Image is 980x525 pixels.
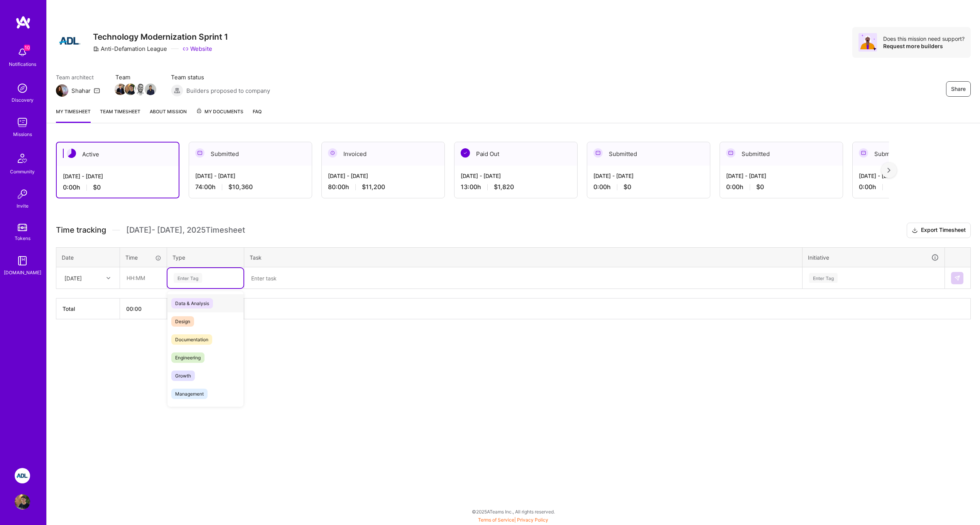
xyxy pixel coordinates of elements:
[15,186,30,202] img: Invite
[946,81,971,97] button: Share
[189,142,312,166] div: Submitted
[115,73,155,81] span: Team
[809,272,838,284] div: Enter Tag
[13,468,32,483] a: ADL: Technology Modernization Sprint 1
[883,42,965,50] div: Request more builders
[461,183,571,191] div: 13:00 h
[15,468,30,483] img: ADL: Technology Modernization Sprint 1
[171,298,213,309] span: Data & Analysis
[56,107,91,123] a: My timesheet
[145,83,155,96] a: Team Member Avatar
[125,83,135,96] a: Team Member Avatar
[46,502,980,521] div: © 2025 ATeams Inc., All rights reserved.
[195,172,306,180] div: [DATE] - [DATE]
[726,172,836,180] div: [DATE] - [DATE]
[125,253,161,262] div: Time
[15,45,30,60] img: bell
[887,168,890,173] img: right
[56,247,120,267] th: Date
[808,253,939,262] div: Initiative
[455,142,577,166] div: Paid Out
[93,46,99,52] i: icon CompanyGray
[106,276,110,280] i: icon Chevron
[859,172,969,180] div: [DATE] - [DATE]
[858,33,877,52] img: Avatar
[720,142,843,166] div: Submitted
[907,223,971,238] button: Export Timesheet
[859,148,868,158] img: Submitted
[593,148,603,158] img: Submitted
[115,84,126,95] img: Team Member Avatar
[15,81,30,96] img: discovery
[9,60,36,68] div: Notifications
[56,27,84,55] img: Company Logo
[174,272,202,284] div: Enter Tag
[587,142,710,166] div: Submitted
[253,107,262,123] a: FAQ
[478,517,514,523] a: Terms of Service
[93,45,167,53] div: Anti-Defamation League
[15,253,30,268] img: guide book
[13,130,32,138] div: Missions
[71,87,91,95] div: Shahar
[171,84,183,97] img: Builders proposed to company
[171,73,270,81] span: Team status
[954,275,960,281] img: Submit
[912,226,918,235] i: icon Download
[171,334,212,345] span: Documentation
[150,107,187,123] a: About Mission
[145,84,156,95] img: Team Member Avatar
[859,183,969,191] div: 0:00 h
[56,225,106,235] span: Time tracking
[228,183,253,191] span: $10,360
[328,183,438,191] div: 80:00 h
[100,107,140,123] a: Team timesheet
[12,96,34,104] div: Discovery
[328,148,337,158] img: Invoiced
[93,32,228,42] h3: Technology Modernization Sprint 1
[494,183,514,191] span: $1,820
[126,225,245,235] span: [DATE] - [DATE] , 2025 Timesheet
[756,183,764,191] span: $0
[115,83,125,96] a: Team Member Avatar
[195,183,306,191] div: 74:00 h
[18,224,27,231] img: tokens
[63,183,172,191] div: 0:00 h
[517,517,548,523] a: Privacy Policy
[171,352,204,363] span: Engineering
[182,45,212,53] a: Website
[167,247,244,267] th: Type
[15,494,30,510] img: User Avatar
[478,517,548,523] span: |
[94,87,100,94] i: icon Mail
[362,183,385,191] span: $11,200
[951,85,966,93] span: Share
[93,183,101,191] span: $0
[67,149,76,158] img: Active
[64,274,82,282] div: [DATE]
[135,83,145,96] a: Team Member Avatar
[57,143,179,166] div: Active
[883,35,965,42] div: Does this mission need support?
[56,73,100,81] span: Team architect
[186,87,270,95] span: Builders proposed to company
[13,149,32,168] img: Community
[171,316,194,327] span: Design
[853,142,975,166] div: Submitted
[125,84,136,95] img: Team Member Avatar
[196,107,243,116] span: My Documents
[56,299,120,319] th: Total
[171,371,195,381] span: Growth
[15,115,30,130] img: teamwork
[461,172,571,180] div: [DATE] - [DATE]
[120,268,166,288] input: HH:MM
[171,389,208,399] span: Management
[244,247,803,267] th: Task
[623,183,631,191] span: $0
[13,494,32,510] a: User Avatar
[593,183,704,191] div: 0:00 h
[196,107,243,123] a: My Documents
[328,172,438,180] div: [DATE] - [DATE]
[726,183,836,191] div: 0:00 h
[17,202,29,210] div: Invite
